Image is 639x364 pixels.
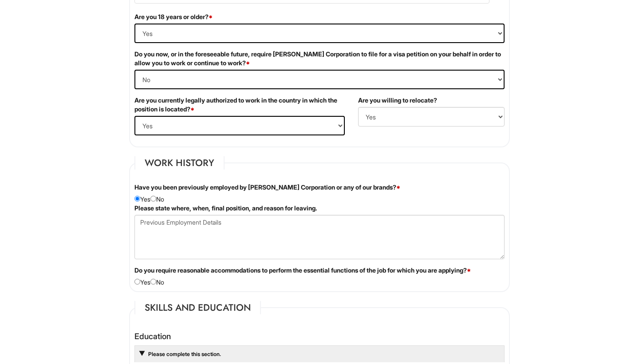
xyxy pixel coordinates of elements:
[134,183,400,192] label: Have you been previously employed by [PERSON_NAME] Corporation or any of our brands?
[134,24,505,43] select: (Yes / No)
[134,266,471,275] label: Do you require reasonable accommodations to perform the essential functions of the job for which ...
[147,351,221,357] a: Please complete this section.
[134,332,505,341] h4: Education
[134,50,505,67] label: Do you now, or in the foreseeable future, require [PERSON_NAME] Corporation to file for a visa pe...
[134,301,261,314] legend: Skills and Education
[358,107,505,127] select: (Yes / No)
[134,96,345,114] label: Are you currently legally authorized to work in the country in which the position is located?
[134,70,505,89] select: (Yes / No)
[134,116,345,135] select: (Yes / No)
[128,183,511,204] div: Yes No
[358,96,437,105] label: Are you willing to relocate?
[134,204,317,213] label: Please state where, when, final position, and reason for leaving.
[134,215,505,259] textarea: Previous Employment Details
[128,266,511,287] div: Yes No
[134,12,213,21] label: Are you 18 years or older?
[134,156,225,170] legend: Work History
